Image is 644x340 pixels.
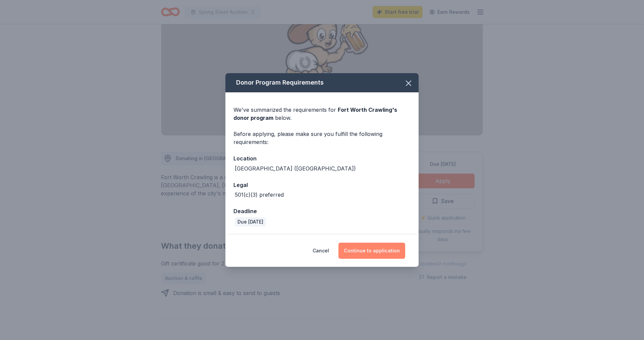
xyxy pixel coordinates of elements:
[235,164,356,173] div: [GEOGRAPHIC_DATA] ([GEOGRAPHIC_DATA])
[235,217,266,227] div: Due [DATE]
[233,154,411,163] div: Location
[225,73,419,92] div: Donor Program Requirements
[233,130,411,146] div: Before applying, please make sure you fulfill the following requirements:
[235,191,284,199] div: 501(c)(3) preferred
[313,243,329,259] button: Cancel
[233,106,411,122] div: We've summarized the requirements for below.
[233,181,411,189] div: Legal
[233,207,411,215] div: Deadline
[338,243,405,259] button: Continue to application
